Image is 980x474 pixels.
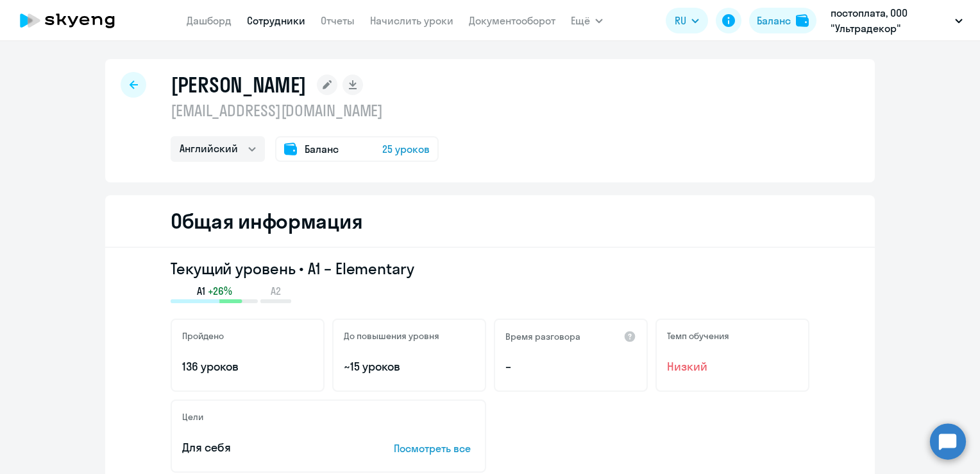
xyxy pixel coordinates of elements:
p: – [505,358,636,375]
p: постоплата, ООО "Ультрадекор" [831,5,950,36]
button: Ещё [571,8,603,33]
h3: Текущий уровень • A1 – Elementary [171,258,809,279]
span: RU [675,13,686,28]
h1: [PERSON_NAME] [171,72,307,98]
h5: До повышения уровня [344,330,439,342]
button: RU [666,8,708,33]
div: Баланс [757,13,791,28]
a: Документооборот [469,14,555,27]
button: Балансbalance [749,8,816,33]
h5: Темп обучения [667,330,729,342]
span: +26% [208,284,232,298]
span: 25 уроков [382,141,430,157]
span: Баланс [305,141,339,157]
p: Для себя [182,439,354,456]
a: Дашборд [187,14,232,27]
h2: Общая информация [171,208,362,234]
p: Посмотреть все [394,441,475,456]
span: Ещё [571,13,590,28]
span: A1 [197,284,205,298]
p: ~15 уроков [344,358,475,375]
h5: Пройдено [182,330,224,342]
a: Сотрудники [247,14,305,27]
a: Начислить уроки [370,14,453,27]
img: balance [796,14,809,27]
p: [EMAIL_ADDRESS][DOMAIN_NAME] [171,100,439,121]
span: A2 [271,284,281,298]
a: Отчеты [321,14,355,27]
h5: Цели [182,411,203,423]
h5: Время разговора [505,331,580,342]
button: постоплата, ООО "Ультрадекор" [824,5,969,36]
span: Низкий [667,358,798,375]
p: 136 уроков [182,358,313,375]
